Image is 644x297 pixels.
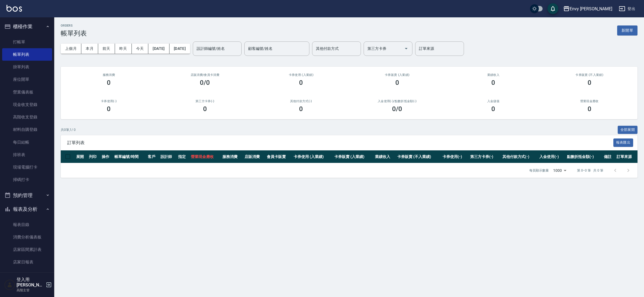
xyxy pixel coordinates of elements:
a: 消費分析儀表板 [2,231,52,243]
a: 現金收支登錄 [2,98,52,111]
h2: 店販消費 /會員卡消費 [164,73,247,77]
button: 報表及分析 [2,202,52,216]
h3: 0 [299,79,303,86]
a: 每日結帳 [2,136,52,148]
a: 報表目錄 [2,218,52,231]
a: 帳單列表 [2,48,52,61]
h3: 服務消費 [67,73,150,77]
button: 登出 [617,4,637,14]
p: 第 0–0 筆 共 0 筆 [577,168,603,173]
h3: 0 [491,79,495,86]
th: 店販消費 [243,150,265,163]
h2: 入金使用(-) /點數折抵金額(-) [356,99,439,103]
th: 服務消費 [221,150,243,163]
th: 卡券販賣 (不入業績) [396,150,441,163]
th: 訂單來源 [615,150,637,163]
a: 座位開單 [2,73,52,86]
div: Envy [PERSON_NAME] [570,5,612,12]
th: 業績收入 [374,150,396,163]
div: 1000 [551,163,568,178]
h5: 登入用[PERSON_NAME] [17,277,44,288]
h3: 0/0 [200,79,210,86]
button: 今天 [132,44,149,54]
button: 上個月 [61,44,81,54]
th: 備註 [603,150,615,163]
p: 共 0 筆, 1 / 0 [61,127,76,132]
a: 新開單 [617,28,637,33]
button: 報表匯出 [613,138,633,147]
h2: 第三方卡券(-) [164,99,247,103]
button: 全部展開 [618,126,638,134]
h3: 0 [299,105,303,113]
a: 店家區間累計表 [2,243,52,256]
a: 營業儀表板 [2,86,52,98]
h2: ORDERS [61,24,87,27]
span: 訂單列表 [67,140,613,146]
p: 高階主管 [17,288,44,293]
a: 排班表 [2,148,52,161]
a: 掃碼打卡 [2,173,52,186]
th: 指定 [177,150,190,163]
a: 高階收支登錄 [2,111,52,123]
h3: 帳單列表 [61,30,87,37]
button: 新開單 [617,25,637,35]
a: 現場電腦打卡 [2,161,52,173]
a: 材料自購登錄 [2,123,52,136]
button: 前天 [98,44,115,54]
h2: 卡券販賣 (入業績) [356,73,439,77]
a: 店家排行榜 [2,269,52,281]
th: 營業現金應收 [190,150,221,163]
button: Open [402,44,411,53]
button: save [547,3,558,14]
th: 操作 [100,150,113,163]
button: 昨天 [115,44,132,54]
th: 設計師 [159,150,177,163]
th: 展開 [75,150,88,163]
h3: 0 [107,79,111,86]
th: 卡券販賣 (入業績) [333,150,374,163]
th: 點數折抵金額(-) [566,150,603,163]
h2: 入金儲值 [452,99,535,103]
th: 列印 [88,150,100,163]
h2: 卡券使用(-) [67,99,150,103]
button: [DATE] [169,44,190,54]
th: 卡券使用(-) [441,150,469,163]
button: 預約管理 [2,188,52,202]
h3: 0 [395,79,399,86]
h3: 0 [203,105,207,113]
button: 本月 [81,44,98,54]
a: 打帳單 [2,36,52,48]
img: Person [4,279,15,290]
h3: 0 [588,79,591,86]
a: 店家日報表 [2,256,52,268]
img: Logo [7,5,22,12]
button: [DATE] [148,44,169,54]
th: 卡券使用 (入業績) [292,150,333,163]
th: 入金使用(-) [538,150,566,163]
h3: 0 [588,105,591,113]
h2: 業績收入 [452,73,535,77]
a: 掛單列表 [2,61,52,73]
h2: 其他付款方式(-) [259,99,343,103]
th: 會員卡販賣 [265,150,292,163]
button: Envy [PERSON_NAME] [561,3,614,14]
th: 第三方卡券(-) [469,150,501,163]
h3: 0 /0 [392,105,402,113]
p: 每頁顯示數量 [529,168,549,173]
h2: 卡券使用 (入業績) [259,73,343,77]
h3: 0 [107,105,111,113]
th: 客戶 [146,150,159,163]
th: 其他付款方式(-) [501,150,538,163]
button: 櫃檯作業 [2,20,52,34]
a: 報表匯出 [613,140,633,145]
h3: 0 [491,105,495,113]
h2: 卡券販賣 (不入業績) [548,73,631,77]
h2: 營業現金應收 [548,99,631,103]
th: 帳單編號/時間 [113,150,146,163]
